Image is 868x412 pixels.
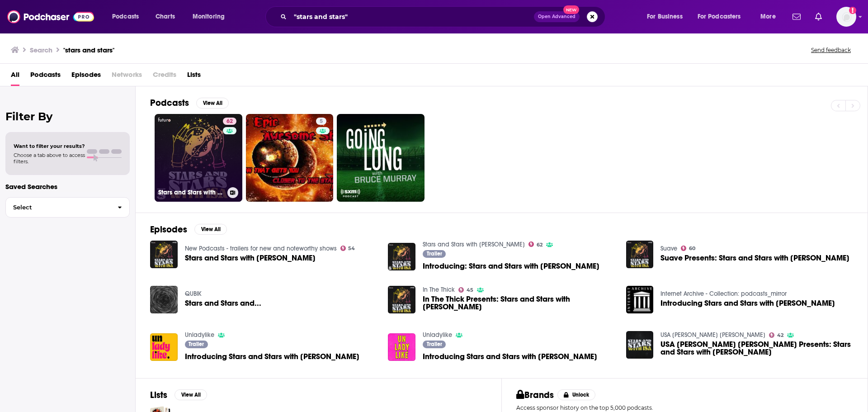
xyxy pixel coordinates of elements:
[226,117,233,126] span: 62
[537,243,542,247] span: 62
[660,245,677,252] a: Suave
[11,67,19,86] a: All
[516,404,853,411] p: Access sponsor history on the top 5,000 podcasts.
[7,8,94,25] img: Podchaser - Follow, Share and Rate Podcasts
[563,5,580,14] span: New
[626,241,654,268] img: Suave Presents: Stars and Stars with Isa
[185,245,337,252] a: New Podcasts - trailers for new and noteworthy shows
[458,287,473,293] a: 45
[185,254,316,262] span: Stars and Stars with [PERSON_NAME]
[467,288,473,292] span: 45
[150,286,178,313] img: Stars and Stars and...
[836,7,856,27] span: Logged in as ereardon
[150,241,178,268] img: Stars and Stars with Isa
[647,10,683,23] span: For Business
[150,389,207,401] a: ListsView All
[196,98,229,109] button: View All
[6,204,110,210] span: Select
[63,46,114,54] h3: "stars and stars"
[660,331,765,339] a: USA v. García Luna
[423,241,525,248] a: Stars and Stars with Isa
[106,9,151,24] button: open menu
[246,114,334,202] a: 5
[849,7,856,14] svg: Add a profile image
[189,341,204,347] span: Trailer
[698,10,741,23] span: For Podcasters
[112,67,142,86] span: Networks
[316,118,326,125] a: 5
[150,97,189,109] h2: Podcasts
[626,286,654,313] img: Introducing Stars and Stars with Isa
[528,242,542,247] a: 62
[626,331,654,359] a: USA v. García Luna Presents: Stars and Stars with Isa
[423,353,597,360] a: Introducing Stars and Stars with Isa
[789,9,804,24] a: Show notifications dropdown
[388,333,415,361] a: Introducing Stars and Stars with Isa
[156,10,175,23] span: Charts
[692,9,754,24] button: open menu
[274,6,614,27] div: Search podcasts, credits, & more...
[193,10,225,23] span: Monitoring
[185,353,359,360] a: Introducing Stars and Stars with Isa
[155,114,242,202] a: 62Stars and Stars with [PERSON_NAME]
[811,9,826,24] a: Show notifications dropdown
[348,246,355,251] span: 54
[427,251,442,256] span: Trailer
[150,224,187,235] h2: Episodes
[30,67,61,86] a: Podcasts
[185,331,214,339] a: Unladylike
[388,243,415,270] img: Introducing: Stars and Stars with Isa
[388,286,415,313] img: In The Thick Presents: Stars and Stars with Isa
[223,118,236,125] a: 62
[185,353,359,360] span: Introducing Stars and Stars with [PERSON_NAME]
[185,254,316,262] a: Stars and Stars with Isa
[423,286,455,294] a: In The Thick
[185,299,261,307] a: Stars and Stars and...
[14,143,85,149] span: Want to filter your results?
[660,290,787,298] a: Internet Archive - Collection: podcasts_mirror
[808,46,854,54] button: Send feedback
[150,9,180,24] a: Charts
[660,299,835,307] a: Introducing Stars and Stars with Isa
[427,341,442,347] span: Trailer
[5,110,130,123] h2: Filter By
[186,9,236,24] button: open menu
[112,10,139,23] span: Podcasts
[423,262,599,270] span: Introducing: Stars and Stars with [PERSON_NAME]
[71,67,101,86] a: Episodes
[423,353,597,360] span: Introducing Stars and Stars with [PERSON_NAME]
[185,290,202,298] a: QUBIK
[423,262,599,270] a: Introducing: Stars and Stars with Isa
[423,295,615,311] a: In The Thick Presents: Stars and Stars with Isa
[538,14,576,19] span: Open Advanced
[660,299,835,307] span: Introducing Stars and Stars with [PERSON_NAME]
[320,117,323,126] span: 5
[836,7,856,27] button: Show profile menu
[175,389,207,400] button: View All
[187,67,201,86] a: Lists
[150,333,178,361] img: Introducing Stars and Stars with Isa
[158,189,224,196] h3: Stars and Stars with [PERSON_NAME]
[689,246,695,251] span: 60
[660,254,849,262] span: Suave Presents: Stars and Stars with [PERSON_NAME]
[153,67,176,86] span: Credits
[150,389,167,401] h2: Lists
[660,341,853,356] a: USA v. García Luna Presents: Stars and Stars with Isa
[534,11,580,22] button: Open AdvancedNew
[516,389,554,401] h2: Brands
[423,331,452,339] a: Unladylike
[5,182,130,191] p: Saved Searches
[777,333,783,337] span: 42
